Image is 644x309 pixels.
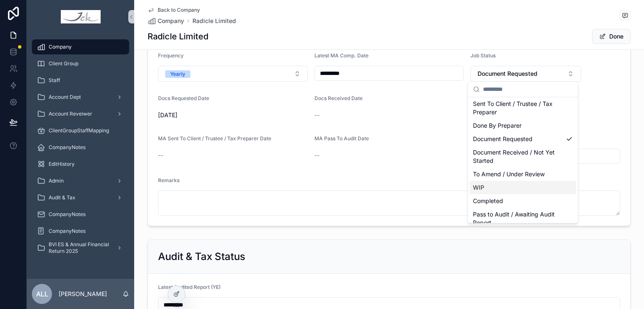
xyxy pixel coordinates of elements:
[32,90,129,105] a: Account Dept
[32,73,129,88] a: Staff
[32,123,129,138] a: ClientGroupStaffMapping
[32,240,129,255] a: BVI ES & Annual Financial Return 2025
[49,178,64,184] span: Admin
[592,29,631,44] button: Done
[473,183,484,192] span: WIP
[32,173,129,188] a: Admin
[32,39,129,54] a: Company
[27,33,134,266] div: scrollable content
[59,290,107,298] p: [PERSON_NAME]
[49,60,78,67] span: Client Group
[473,121,522,130] span: Done By Preparer
[158,17,184,25] span: Company
[49,241,110,255] span: BVI ES & Annual Financial Return 2025
[473,210,563,227] span: Pass to Audit / Awaiting Audit Report
[148,7,200,13] a: Back to Company
[314,135,369,142] span: MA Pass To Audit Date
[314,111,319,119] span: --
[158,177,179,183] span: Remarks
[32,56,129,71] a: Client Group
[314,52,369,59] span: Latest MA Comp. Date
[158,66,308,82] button: Select Button
[470,66,581,82] button: Select Button
[148,31,208,42] h1: Radicle Limited
[473,148,563,165] span: Document Received / Not Yet Started
[49,127,109,134] span: ClientGroupStaffMapping
[470,52,496,59] span: Job Status
[36,289,48,299] span: ALL
[49,161,75,167] span: EditHistory
[158,250,245,263] h2: Audit & Tax Status
[32,207,129,222] a: CompanyNotes
[32,140,129,155] a: CompanyNotes
[473,135,532,143] span: Document Requested
[148,17,184,25] a: Company
[158,7,200,13] span: Back to Company
[473,197,503,205] span: Completed
[49,77,60,84] span: Staff
[158,151,163,160] span: --
[32,157,129,172] a: EditHistory
[473,170,545,178] span: To Amend / Under Review
[478,70,538,78] span: Document Requested
[49,94,81,100] span: Account Dept
[158,111,308,119] span: [DATE]
[61,10,101,23] img: App logo
[32,224,129,239] a: CompanyNotes
[158,95,209,101] span: Docs Requested Date
[49,228,86,234] span: CompanyNotes
[473,100,563,116] span: Sent To Client / Trustee / Tax Preparer
[158,135,271,142] span: MA Sent To Client / Trustee / Tax Preparer Date
[314,151,319,160] span: --
[49,194,75,201] span: Audit & Tax
[158,52,184,59] span: Frequency
[170,70,185,78] div: Yearly
[49,44,72,50] span: Company
[468,97,578,223] div: Suggestions
[192,17,236,25] a: Radicle Limited
[49,111,92,117] span: Account Reveiwer
[314,95,363,101] span: Docs Received Date
[32,106,129,121] a: Account Reveiwer
[49,211,86,218] span: CompanyNotes
[158,284,221,290] span: Latest Audited Report (YE)
[49,144,86,151] span: CompanyNotes
[32,190,129,205] a: Audit & Tax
